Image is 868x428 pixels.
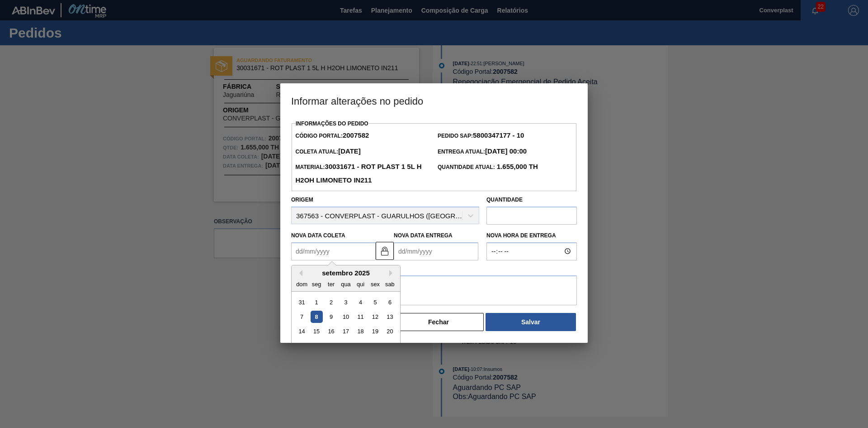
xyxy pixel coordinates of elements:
div: qua [340,278,352,290]
span: Código Portal: [295,133,369,139]
div: Choose quinta-feira, 25 de setembro de 2025 [354,340,367,352]
label: Origem [291,197,313,203]
div: setembro 2025 [292,269,400,277]
strong: 5800347177 - 10 [473,131,524,139]
span: Coleta Atual: [295,149,360,155]
div: Choose segunda-feira, 15 de setembro de 2025 [311,325,323,337]
div: sab [384,278,396,290]
button: Previous Month [296,270,302,276]
strong: [DATE] 00:00 [485,147,527,155]
img: locked [379,245,390,256]
span: Quantidade Atual: [438,164,538,170]
div: Choose sábado, 27 de setembro de 2025 [384,340,396,352]
button: Next Month [389,270,396,276]
div: ter [325,278,337,290]
strong: 2007582 [343,131,369,139]
div: Choose quarta-feira, 10 de setembro de 2025 [340,311,352,323]
div: Choose sábado, 20 de setembro de 2025 [384,325,396,337]
label: Nova Data Entrega [394,232,453,239]
div: Choose domingo, 7 de setembro de 2025 [296,311,308,323]
div: seg [311,278,323,290]
label: Informações do Pedido [296,120,368,127]
div: Choose terça-feira, 16 de setembro de 2025 [325,325,337,337]
div: Choose sábado, 13 de setembro de 2025 [384,311,396,323]
div: Choose sábado, 6 de setembro de 2025 [384,296,396,308]
div: Choose quinta-feira, 4 de setembro de 2025 [354,296,367,308]
label: Nova Hora de Entrega [486,229,577,242]
div: Choose sexta-feira, 19 de setembro de 2025 [369,325,381,337]
div: Choose domingo, 14 de setembro de 2025 [296,325,308,337]
div: Choose segunda-feira, 1 de setembro de 2025 [311,296,323,308]
button: Fechar [393,313,484,331]
div: Choose quinta-feira, 11 de setembro de 2025 [354,311,367,323]
div: dom [296,278,308,290]
div: Choose terça-feira, 2 de setembro de 2025 [325,296,337,308]
span: Pedido SAP: [438,133,524,139]
label: Quantidade [486,197,523,203]
div: Choose sexta-feira, 5 de setembro de 2025 [369,296,381,308]
div: month 2025-09 [294,294,397,368]
button: Salvar [486,313,576,331]
div: Choose sexta-feira, 12 de setembro de 2025 [369,311,381,323]
span: Material: [295,164,421,184]
span: Entrega Atual: [438,149,527,155]
div: Choose segunda-feira, 22 de setembro de 2025 [311,340,323,352]
div: Choose quarta-feira, 24 de setembro de 2025 [340,340,352,352]
strong: 30031671 - ROT PLAST 1 5L H H2OH LIMONETO IN211 [295,163,421,184]
div: Choose segunda-feira, 8 de setembro de 2025 [311,311,323,323]
div: Choose terça-feira, 23 de setembro de 2025 [325,340,337,352]
div: Choose domingo, 21 de setembro de 2025 [296,340,308,352]
div: Choose quinta-feira, 18 de setembro de 2025 [354,325,367,337]
strong: [DATE] [338,147,361,155]
div: Choose sexta-feira, 26 de setembro de 2025 [369,340,381,352]
button: locked [376,242,394,260]
div: Choose quarta-feira, 3 de setembro de 2025 [340,296,352,308]
div: sex [369,278,381,290]
div: Choose terça-feira, 9 de setembro de 2025 [325,311,337,323]
label: Nova Data Coleta [291,232,345,239]
strong: 1.655,000 TH [495,163,538,170]
input: dd/mm/yyyy [394,242,478,260]
div: Choose quarta-feira, 17 de setembro de 2025 [340,325,352,337]
div: Choose domingo, 31 de agosto de 2025 [296,296,308,308]
label: Observação [291,263,577,276]
div: qui [354,278,367,290]
h3: Informar alterações no pedido [280,83,588,118]
input: dd/mm/yyyy [291,242,376,260]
